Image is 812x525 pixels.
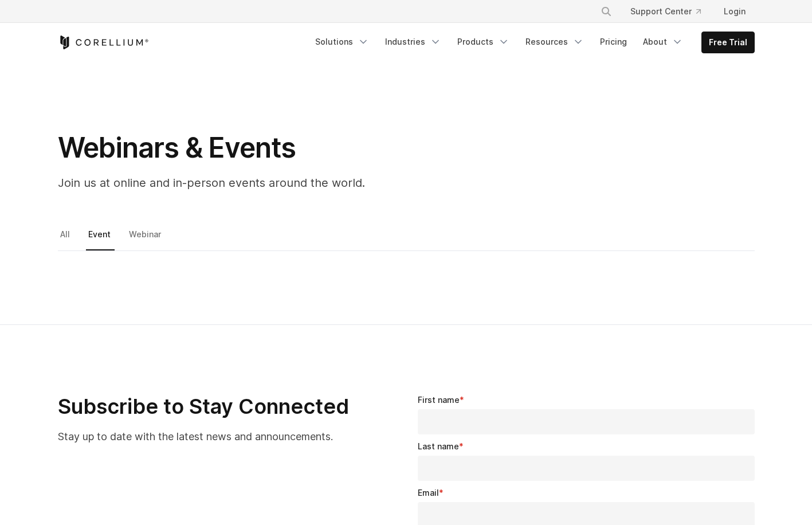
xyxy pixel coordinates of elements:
a: About [636,32,690,52]
button: Search [596,1,617,22]
a: Webinar [127,226,165,250]
a: Support Center [621,1,710,22]
a: Resources [519,32,591,52]
a: Login [715,1,755,22]
a: Industries [378,32,448,52]
a: Corellium Home [58,36,149,49]
a: Solutions [308,32,376,52]
span: Last name [418,441,459,451]
div: Navigation Menu [587,1,755,22]
a: Pricing [593,32,634,52]
a: Event [86,226,115,250]
p: Stay up to date with the latest news and announcements. [58,429,351,444]
a: Free Trial [702,32,754,53]
span: Email [418,488,439,497]
a: Products [450,32,516,52]
a: All [58,226,74,250]
h1: Webinars & Events [58,131,516,165]
span: First name [418,395,460,405]
div: Navigation Menu [308,32,755,53]
h2: Subscribe to Stay Connected [58,394,351,420]
p: Join us at online and in-person events around the world. [58,174,516,191]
